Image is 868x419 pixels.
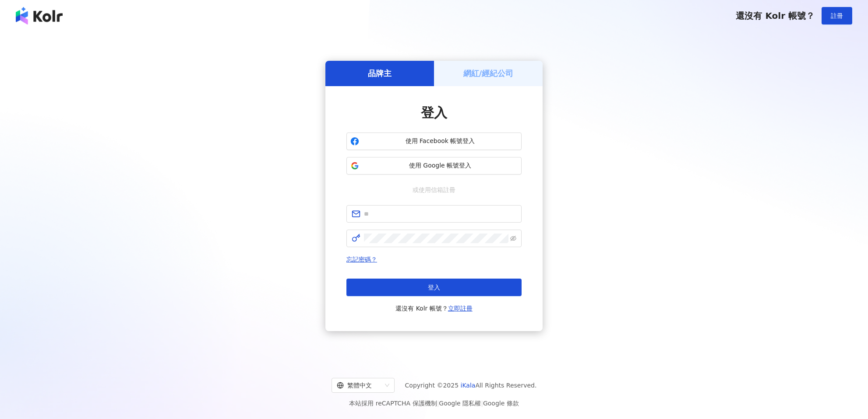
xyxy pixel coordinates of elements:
[822,7,852,24] button: 註冊
[406,185,462,195] span: 或使用信箱註冊
[16,7,63,24] img: logo
[346,133,522,150] button: 使用 Facebook 帳號登入
[337,378,381,392] div: 繁體中文
[428,284,440,291] span: 登入
[439,400,481,407] a: Google 隱私權
[463,68,514,79] h5: 網紅/經紀公司
[437,400,439,407] span: |
[349,398,519,409] span: 本站採用 reCAPTCHA 保護機制
[346,279,522,296] button: 登入
[368,68,392,79] h5: 品牌主
[405,380,537,391] span: Copyright © 2025 All Rights Reserved.
[461,382,476,389] a: iKala
[736,10,815,21] span: 還沒有 Kolr 帳號？
[483,400,519,407] a: Google 條款
[448,305,473,312] a: 立即註冊
[395,303,473,314] span: 還沒有 Kolr 帳號？
[346,157,522,175] button: 使用 Google 帳號登入
[510,235,516,241] span: eye-invisible
[346,256,377,263] a: 忘記密碼？
[421,105,447,120] span: 登入
[481,400,483,407] span: |
[363,161,518,170] span: 使用 Google 帳號登入
[363,137,518,146] span: 使用 Facebook 帳號登入
[831,12,843,19] span: 註冊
